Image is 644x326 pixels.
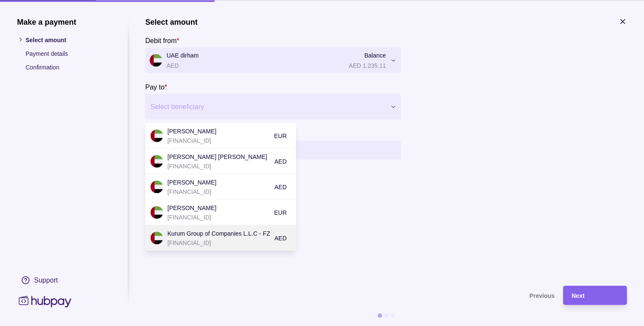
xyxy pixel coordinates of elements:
[563,286,627,305] button: Next
[26,35,111,44] p: Select amount
[145,83,164,90] p: Pay to
[167,136,270,145] p: [FINANCIAL_ID]
[167,238,270,247] p: [FINANCIAL_ID]
[167,161,270,170] p: [FINANCIAL_ID]
[167,212,270,222] p: [FINANCIAL_ID]
[150,231,163,244] img: ae
[150,206,163,219] img: ae
[167,187,270,196] p: [FINANCIAL_ID]
[34,275,58,285] div: Support
[274,182,287,191] p: AED
[26,62,111,72] p: Confirmation
[145,35,179,45] label: Debit from
[274,233,287,242] p: AED
[167,152,270,161] p: [PERSON_NAME] [PERSON_NAME]
[150,180,163,193] img: ae
[145,81,167,92] label: Pay to
[145,37,177,44] p: Debit from
[167,177,270,187] p: [PERSON_NAME]
[145,17,198,26] h1: Select amount
[572,292,584,299] span: Next
[150,129,163,142] img: ae
[26,49,111,58] p: Payment details
[17,17,111,26] h1: Make a payment
[274,208,287,217] p: EUR
[167,126,270,136] p: [PERSON_NAME]
[17,271,111,289] a: Support
[274,131,287,140] p: EUR
[167,203,270,212] p: [PERSON_NAME]
[529,292,555,299] span: Previous
[167,228,270,238] p: Kurum Group of Companies L.L.C - FZ
[274,156,287,166] p: AED
[145,286,555,305] button: Previous
[150,155,163,167] img: ae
